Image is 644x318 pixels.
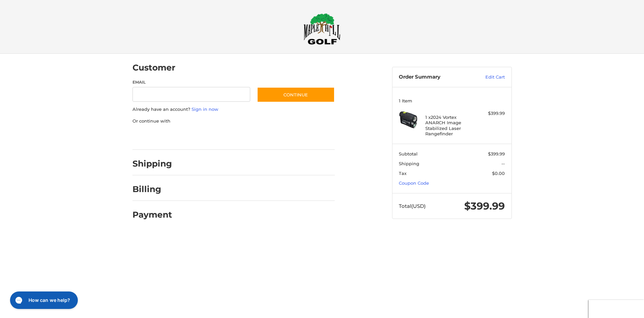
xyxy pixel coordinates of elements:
[132,79,251,85] label: Email
[425,115,477,136] h4: 1 x 2024 Vortex ANARCH Image Stabilized Laser Rangefinder
[7,289,80,311] iframe: Gorgias live chat messenger
[132,210,172,220] h2: Payment
[132,158,172,169] h2: Shipping
[589,300,644,318] iframe: Google Customer Reviews
[304,13,340,45] img: Maple Hill Golf
[132,62,175,73] h2: Customer
[257,87,335,102] button: Continue
[244,131,294,143] iframe: PayPal-venmo
[187,131,237,143] iframe: PayPal-paylater
[192,106,218,112] a: Sign in now
[399,171,407,176] span: Tax
[132,184,172,194] h2: Billing
[130,131,180,143] iframe: PayPal-paypal
[488,151,505,156] span: $399.99
[132,106,335,113] p: Already have an account?
[501,161,505,166] span: --
[492,171,505,176] span: $0.00
[399,151,418,156] span: Subtotal
[478,110,505,117] div: $399.99
[399,203,426,209] span: Total (USD)
[399,74,471,81] h3: Order Summary
[399,161,419,166] span: Shipping
[464,200,505,212] span: $399.99
[471,74,505,81] a: Edit Cart
[132,118,335,125] p: Or continue with
[399,180,429,186] a: Coupon Code
[399,98,505,103] h3: 1 Item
